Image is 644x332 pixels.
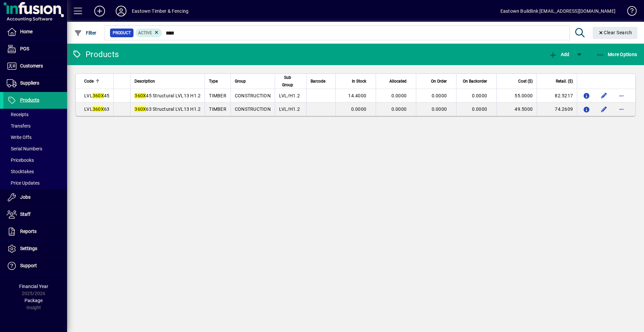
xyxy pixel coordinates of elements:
[3,154,67,166] a: Pricebooks
[20,97,39,103] span: Products
[389,78,407,85] span: Allocated
[547,48,571,60] button: Add
[593,27,638,39] button: Clear
[391,106,407,112] span: 0.0000
[616,90,627,101] button: More options
[3,189,67,206] a: Jobs
[72,27,98,39] button: Filter
[432,106,447,112] span: 0.0000
[84,106,109,112] span: LVL 63
[20,263,37,268] span: Support
[113,30,131,36] span: Product
[3,23,67,40] a: Home
[209,106,226,112] span: TIMBER
[3,177,67,189] a: Price Updates
[279,74,296,89] span: Sub Group
[110,5,132,17] button: Profile
[598,30,632,35] span: Clear Search
[537,89,577,102] td: 82.5217
[500,6,615,16] div: Eastown Buildlink [EMAIL_ADDRESS][DOMAIN_NAME]
[135,78,155,85] span: Description
[518,78,533,85] span: Cost ($)
[20,194,31,200] span: Jobs
[622,1,636,23] a: Knowledge Base
[7,123,31,129] span: Transfers
[136,29,162,37] mat-chip: Activation Status: Active
[138,31,152,35] span: Active
[89,5,110,17] button: Add
[235,78,271,85] div: Group
[432,93,447,98] span: 0.0000
[3,120,67,132] a: Transfers
[20,63,43,68] span: Customers
[3,206,67,223] a: Staff
[209,78,218,85] span: Type
[496,102,537,116] td: 49.5000
[380,78,413,85] div: Allocated
[3,143,67,154] a: Serial Numbers
[599,104,609,114] button: Edit
[74,30,97,36] span: Filter
[348,93,366,98] span: 14.4000
[420,78,453,85] div: On Order
[3,166,67,177] a: Stocktakes
[20,80,39,86] span: Suppliers
[279,93,300,98] span: LVL/H1.2
[20,229,37,234] span: Reports
[235,106,271,112] span: CONSTRUCTION
[93,93,104,98] em: 360X
[209,93,226,98] span: TIMBER
[7,157,34,163] span: Pricebooks
[556,78,573,85] span: Retail. ($)
[7,112,29,117] span: Receipts
[7,180,40,186] span: Price Updates
[3,109,67,120] a: Receipts
[3,75,67,92] a: Suppliers
[3,240,67,257] a: Settings
[351,106,367,112] span: 0.0000
[463,78,487,85] span: On Backorder
[235,78,246,85] span: Group
[7,146,42,151] span: Serial Numbers
[93,106,104,112] em: 360X
[391,93,407,98] span: 0.0000
[7,169,34,174] span: Stocktakes
[352,78,366,85] span: In Stock
[340,78,372,85] div: In Stock
[209,78,226,85] div: Type
[3,257,67,274] a: Support
[599,90,609,101] button: Edit
[132,6,189,16] div: Eastown Timber & Fencing
[20,211,31,217] span: Staff
[596,52,637,57] span: More Options
[135,106,201,112] span: 63 Structural LVL13 H1.2
[496,89,537,102] td: 55.0000
[595,48,639,60] button: More Options
[84,78,109,85] div: Code
[311,78,331,85] div: Barcode
[19,284,48,289] span: Financial Year
[279,106,300,112] span: LVL/H1.2
[135,93,201,98] span: 45 Structural LVL13 H1.2
[3,132,67,143] a: Write Offs
[537,102,577,116] td: 74.2609
[472,93,487,98] span: 0.0000
[7,135,32,140] span: Write Offs
[3,58,67,75] a: Customers
[431,78,447,85] span: On Order
[279,74,302,89] div: Sub Group
[84,93,109,98] span: LVL 45
[461,78,493,85] div: On Backorder
[20,246,37,251] span: Settings
[616,104,627,114] button: More options
[72,49,119,60] div: Products
[24,298,43,303] span: Package
[3,41,67,57] a: POS
[135,106,146,112] em: 360X
[311,78,325,85] span: Barcode
[84,78,94,85] span: Code
[135,93,146,98] em: 360X
[472,106,487,112] span: 0.0000
[235,93,271,98] span: CONSTRUCTION
[549,52,569,57] span: Add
